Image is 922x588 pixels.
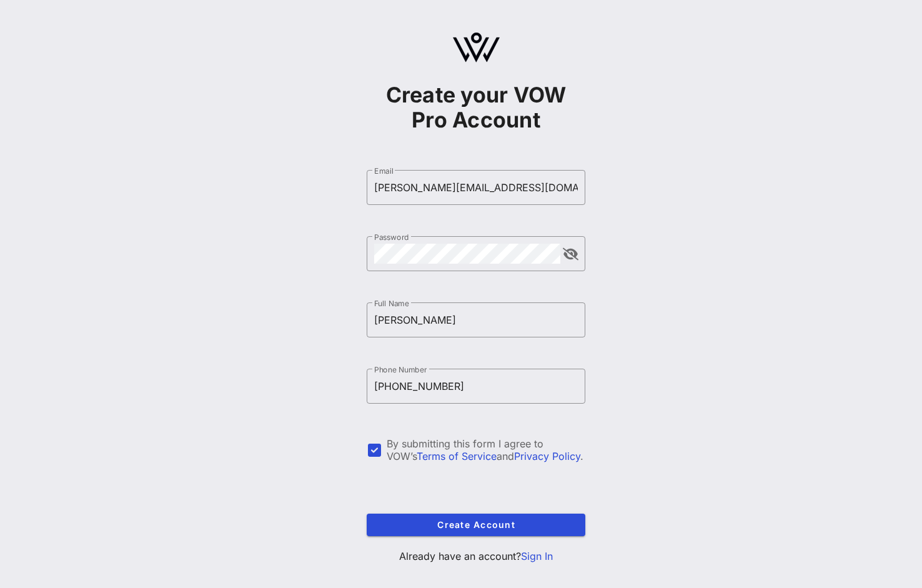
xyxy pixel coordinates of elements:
a: Privacy Policy [514,450,580,462]
label: Email [374,166,394,176]
a: Sign In [521,550,553,562]
span: Create Account [377,519,575,530]
div: By submitting this form I agree to VOW’s and . [387,437,585,462]
button: append icon [563,248,578,261]
a: Terms of Service [417,450,497,462]
img: logo.svg [453,32,500,62]
button: Create Account [367,514,585,536]
h1: Create your VOW Pro Account [367,82,585,132]
label: Password [374,232,409,242]
label: Full Name [374,299,409,308]
p: Already have an account? [367,549,585,564]
label: Phone Number [374,365,427,374]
